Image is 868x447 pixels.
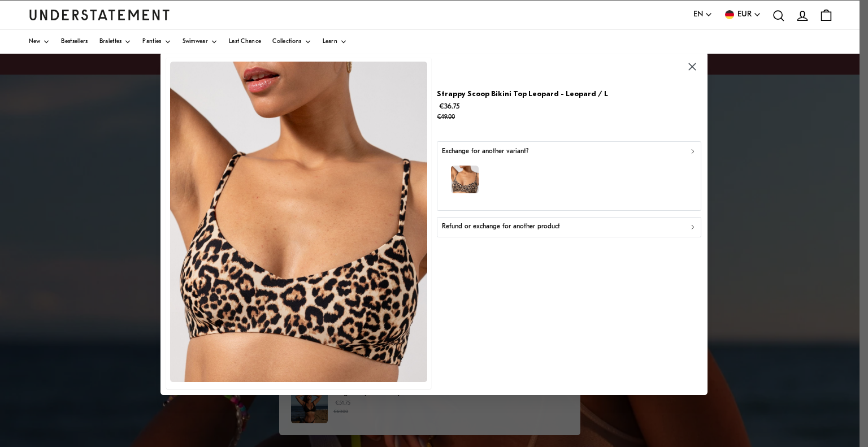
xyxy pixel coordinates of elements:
p: €36.75 [437,101,608,123]
span: New [29,39,41,45]
span: Panties [142,39,161,45]
a: Bestsellers [61,30,88,54]
p: Strappy Scoop Bikini Top Leopard - Leopard / L [437,88,608,100]
span: Collections [272,39,301,45]
a: New [29,30,50,54]
strike: €49.00 [437,114,455,120]
span: Bralettes [99,39,122,45]
span: Bestsellers [61,39,88,45]
a: Understatement Homepage [29,10,170,20]
a: Last Chance [229,30,261,54]
span: EUR [737,8,752,21]
a: Bralettes [99,30,132,54]
a: Panties [142,30,171,54]
a: Swimwear [183,30,218,54]
p: Refund or exchange for another product [442,222,560,232]
img: LEPS-BRA-110-1.jpg [170,62,427,382]
span: Last Chance [229,39,261,45]
span: Learn [323,39,338,45]
button: EN [693,8,713,21]
span: EN [693,8,703,21]
a: Learn [323,30,348,54]
p: Exchange for another variant? [442,146,528,157]
span: Swimwear [183,39,208,45]
img: model-name=Rebecca|model-size=M [451,166,479,194]
button: Exchange for another variant?model-name=Rebecca|model-size=M [437,141,701,211]
button: EUR [724,8,761,21]
button: Refund or exchange for another product [437,217,701,237]
a: Collections [272,30,311,54]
